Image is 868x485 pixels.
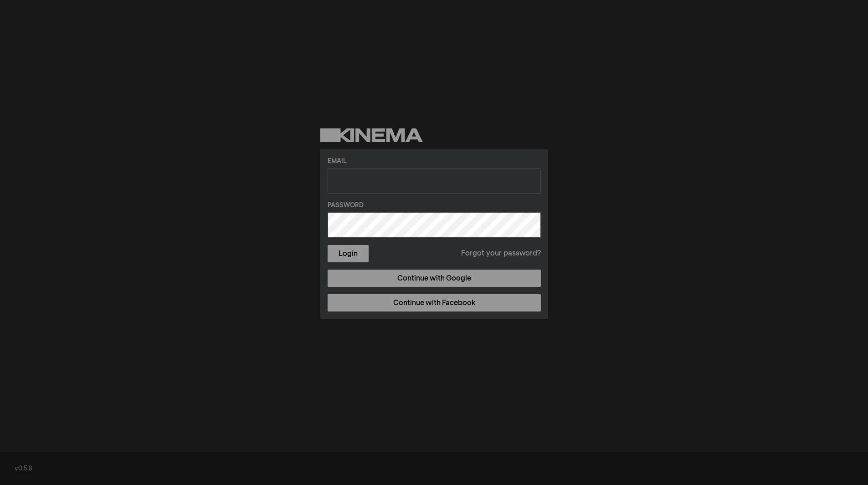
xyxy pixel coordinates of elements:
a: Continue with Facebook [328,294,541,311]
label: Email [328,157,541,166]
button: Login [328,245,369,262]
a: Continue with Google [328,270,541,287]
div: v0.5.8 [15,464,853,474]
label: Password [328,201,541,210]
a: Forgot your password? [461,248,541,259]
